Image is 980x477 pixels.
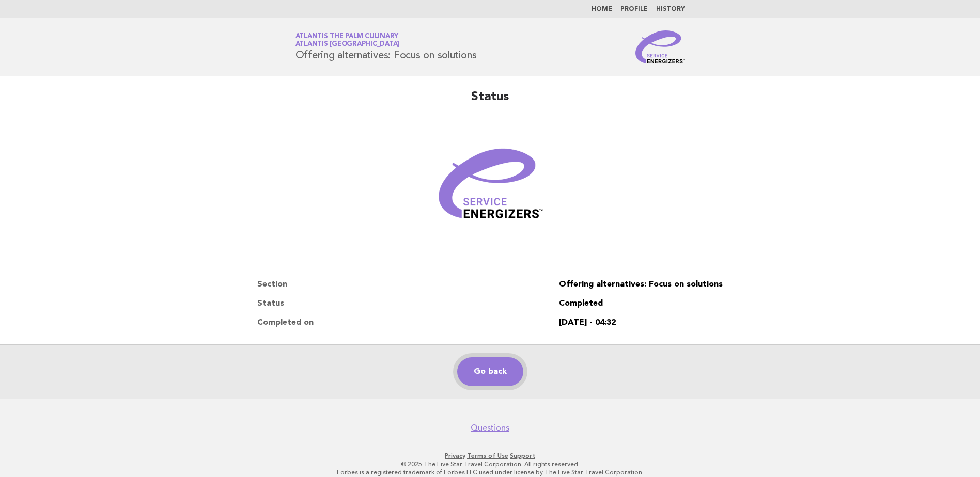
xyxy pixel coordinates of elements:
[428,126,552,250] img: Verified
[510,452,535,459] a: Support
[620,6,648,12] a: Profile
[257,275,559,294] dt: Section
[559,313,723,332] dd: [DATE] - 04:32
[656,6,685,12] a: History
[257,294,559,313] dt: Status
[471,423,509,433] a: Questions
[174,452,806,460] p: · ·
[592,6,612,12] a: Home
[445,452,465,459] a: Privacy
[559,275,723,294] dd: Offering alternatives: Focus on solutions
[257,89,723,114] h2: Status
[174,468,806,476] p: Forbes is a registered trademark of Forbes LLC used under license by The Five Star Travel Corpora...
[174,460,806,468] p: © 2025 The Five Star Travel Corporation. All rights reserved.
[467,452,508,459] a: Terms of Use
[635,30,685,63] img: Service Energizers
[295,34,477,60] h1: Offering alternatives: Focus on solutions
[559,294,723,313] dd: Completed
[295,41,400,48] span: Atlantis [GEOGRAPHIC_DATA]
[295,33,400,47] a: Atlantis The Palm CulinaryAtlantis [GEOGRAPHIC_DATA]
[457,357,523,386] a: Go back
[257,313,559,332] dt: Completed on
